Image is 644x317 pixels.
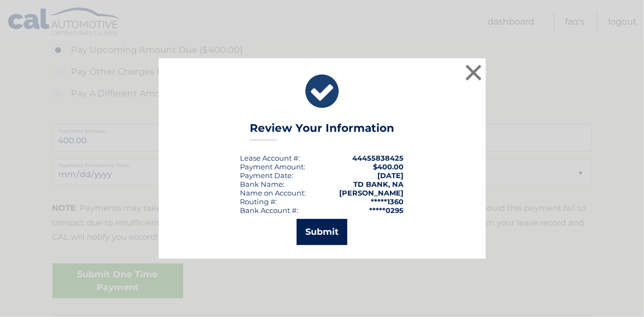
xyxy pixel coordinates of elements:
[353,154,404,162] strong: 44455838425
[374,162,404,171] span: $400.00
[240,180,285,188] div: Bank Name:
[240,171,292,180] span: Payment Date
[240,197,278,206] div: Routing #:
[240,154,300,162] div: Lease Account #:
[463,62,485,83] button: ×
[240,188,306,197] div: Name on Account:
[340,188,404,197] strong: [PERSON_NAME]
[354,180,404,188] strong: TD BANK, NA
[240,162,306,171] div: Payment Amount:
[240,206,299,215] div: Bank Account #:
[378,171,404,180] span: [DATE]
[240,171,294,180] div: :
[297,219,347,245] button: Submit
[250,121,394,141] h3: Review Your Information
